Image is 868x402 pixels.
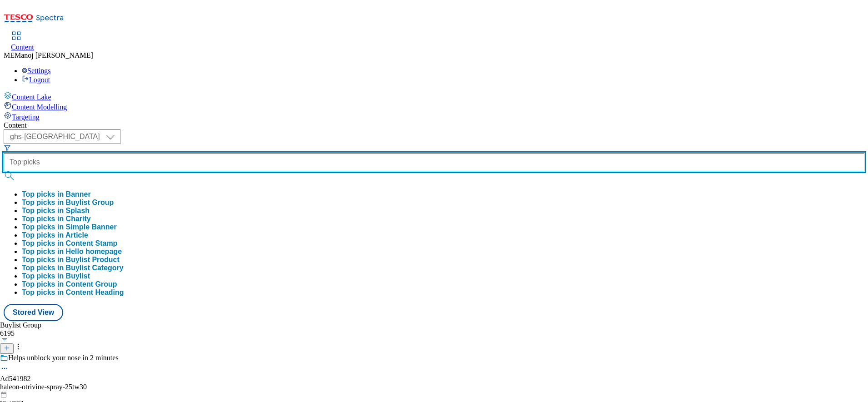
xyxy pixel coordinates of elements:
a: Targeting [4,111,864,121]
div: Helps unblock your nose in 2 minutes [8,354,119,362]
a: Content [11,32,34,51]
div: Top picks in [22,272,90,280]
span: Buylist [66,272,90,280]
button: Top picks in Buylist Product [22,256,120,264]
button: Top picks in Content Group [22,280,117,288]
span: Manoj [PERSON_NAME] [15,51,93,59]
a: Content Lake [4,91,864,101]
span: Content Modelling [12,103,67,111]
button: Stored View [4,304,63,321]
button: Top picks in Charity [22,215,91,223]
button: Top picks in Buylist Group [22,199,114,207]
span: Article [65,231,88,239]
input: Search [4,153,864,171]
button: Top picks in Content Heading [22,288,124,297]
div: Top picks in [22,215,91,223]
button: Top picks in Buylist Category [22,264,124,272]
button: Top picks in Content Stamp [22,239,117,248]
button: Top picks in Article [22,231,88,239]
div: Top picks in [22,256,120,264]
a: Logout [22,76,50,84]
span: Charity [66,215,91,223]
button: Top picks in Banner [22,190,91,199]
svg: Search Filters [4,144,11,151]
a: Settings [22,67,51,74]
span: Buylist Product [66,256,120,263]
div: Top picks in [22,231,88,239]
span: ME [4,51,15,59]
span: Content [11,43,34,51]
button: Top picks in Buylist [22,272,90,280]
span: Targeting [12,113,40,121]
span: Buylist Category [66,264,124,272]
button: Top picks in Hello homepage [22,248,122,256]
div: Top picks in [22,264,124,272]
div: Content [4,121,864,129]
button: Top picks in Simple Banner [22,223,117,231]
span: Content Lake [12,93,51,101]
a: Content Modelling [4,101,864,111]
button: Top picks in Splash [22,207,90,215]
